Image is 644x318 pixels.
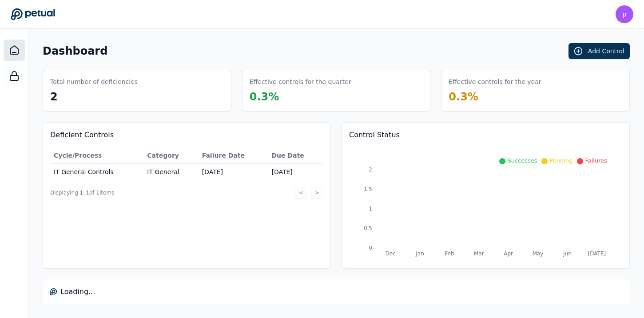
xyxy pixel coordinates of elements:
[199,147,268,164] th: Failure Date
[50,130,323,140] h3: Deficient Controls
[50,189,114,196] span: Displaying 1– 1 of 1 items
[386,250,396,257] tspan: Dec
[623,10,627,19] span: p
[250,77,351,86] h3: Effective controls for the quarter
[549,157,572,164] span: Pending
[199,164,268,180] td: [DATE]
[568,43,630,59] button: Add Control
[4,65,25,87] a: SOC
[43,279,630,304] div: Loading...
[533,250,544,257] tspan: May
[369,206,372,212] tspan: 1
[50,91,58,103] span: 2
[504,250,513,257] tspan: Apr
[588,250,606,257] tspan: [DATE]
[449,91,478,103] span: 0.3 %
[364,225,372,231] tspan: 0.5
[449,77,541,86] h3: Effective controls for the year
[415,250,424,257] tspan: Jan
[4,40,25,61] a: Dashboard
[585,157,607,164] span: Failures
[250,91,279,103] span: 0.3 %
[50,147,143,164] th: Cycle/Process
[143,164,198,180] td: IT General
[143,147,198,164] th: Category
[43,44,107,58] h1: Dashboard
[474,250,484,257] tspan: Mar
[268,147,323,164] th: Due Date
[295,187,307,199] button: <
[349,130,622,140] h3: Control Status
[268,164,323,180] td: [DATE]
[507,157,537,164] span: Successes
[50,164,143,180] td: IT General Controls
[311,187,323,199] button: >
[364,186,372,192] tspan: 1.5
[50,77,138,86] h3: Total number of deficiencies
[369,167,372,173] tspan: 2
[445,250,454,257] tspan: Feb
[563,250,572,257] tspan: Jun
[369,245,372,251] tspan: 0
[11,8,55,20] a: Go to Dashboard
